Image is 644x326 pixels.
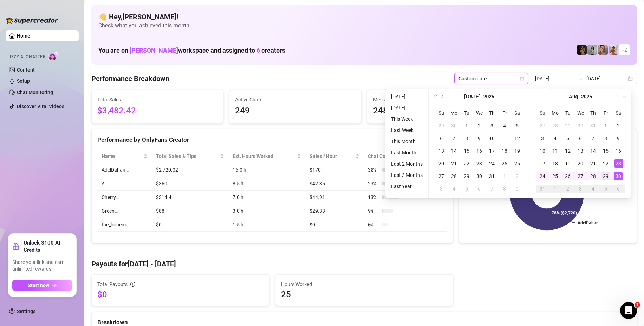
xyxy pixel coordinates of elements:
th: We [473,107,486,119]
td: 3.0 h [228,204,305,218]
div: 17 [488,147,496,155]
div: 2 [614,121,623,130]
td: 2025-07-12 [511,132,523,145]
td: the_bohema… [97,218,152,232]
span: swap-right [578,76,584,81]
td: 2025-07-04 [498,119,511,132]
span: 2486 [373,104,493,118]
td: 2025-07-05 [511,119,523,132]
span: + 2 [622,46,627,54]
div: 4 [450,185,458,193]
div: 17 [538,159,547,168]
div: 30 [576,121,585,130]
span: Hours Worked [281,280,447,288]
td: Cherry… [97,191,152,204]
h1: You are on workspace and assigned to creators [98,47,285,54]
td: 2025-07-31 [587,119,599,132]
td: 2025-07-02 [473,119,486,132]
td: $314.4 [152,191,228,204]
div: 19 [564,159,572,168]
td: $360 [152,177,228,191]
div: 25 [500,159,509,168]
div: 7 [589,134,597,142]
img: logo-BBDzfeDw.svg [6,17,58,24]
td: Green… [97,204,152,218]
td: $44.91 [305,191,364,204]
td: 2025-08-04 [549,132,561,145]
div: 21 [450,159,458,168]
th: Su [435,107,448,119]
th: Th [486,107,498,119]
th: Sa [612,107,625,119]
div: 2 [475,121,483,130]
div: 18 [551,159,559,168]
td: 2025-08-28 [587,170,599,182]
div: 4 [589,185,597,193]
td: 2025-08-29 [599,170,612,182]
div: 28 [589,172,597,180]
div: 4 [500,121,509,130]
td: 2025-07-29 [561,119,574,132]
a: Chat Monitoring [17,89,53,95]
div: 18 [500,147,509,155]
td: 2025-06-30 [448,119,460,132]
th: We [574,107,587,119]
td: 2025-07-30 [473,170,486,182]
td: 2025-08-03 [536,132,549,145]
div: 6 [576,134,585,142]
td: 2025-08-12 [561,145,574,157]
td: 2025-09-04 [587,182,599,195]
div: 23 [475,159,483,168]
div: 1 [500,172,509,180]
td: 1.5 h [228,218,305,232]
th: Total Sales & Tips [152,149,228,163]
th: Th [587,107,599,119]
span: Name [102,152,142,160]
td: 2025-09-05 [599,182,612,195]
td: 2025-08-30 [612,170,625,182]
div: 11 [551,147,559,155]
td: 2025-08-24 [536,170,549,182]
td: 2025-07-25 [498,157,511,170]
span: Check what you achieved this month [98,22,630,29]
td: 2025-07-21 [448,157,460,170]
td: 2025-08-19 [561,157,574,170]
td: 2025-08-13 [574,145,587,157]
th: Mo [549,107,561,119]
a: Discover Viral Videos [17,104,64,109]
td: 2025-07-19 [511,145,523,157]
div: 2 [564,185,572,193]
input: End date [586,75,626,82]
td: 8.5 h [228,177,305,191]
th: Fr [498,107,511,119]
div: 5 [462,185,471,193]
td: 2025-07-16 [473,145,486,157]
span: 1 [635,302,640,308]
td: 2025-08-06 [473,182,486,195]
div: 6 [475,185,483,193]
span: 25 [281,289,447,300]
td: $29.33 [305,204,364,218]
div: 27 [437,172,445,180]
td: 2025-08-09 [612,132,625,145]
span: Sales / Hour [310,152,354,160]
td: 2025-08-05 [460,182,473,195]
th: Fr [599,107,612,119]
div: 24 [538,172,547,180]
div: 1 [551,185,559,193]
td: $42.35 [305,177,364,191]
div: 12 [513,134,521,142]
td: AdelDahan… [97,163,152,177]
span: 0 % [368,221,379,228]
td: 2025-08-08 [498,182,511,195]
td: 2025-07-18 [498,145,511,157]
td: 2025-07-13 [435,145,448,157]
td: 2025-08-11 [549,145,561,157]
div: 21 [589,159,597,168]
div: 15 [601,147,610,155]
td: 2025-08-01 [498,170,511,182]
li: [DATE] [388,92,425,101]
span: info-circle [130,282,135,287]
td: $0 [305,218,364,232]
img: Cherry [598,45,608,55]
